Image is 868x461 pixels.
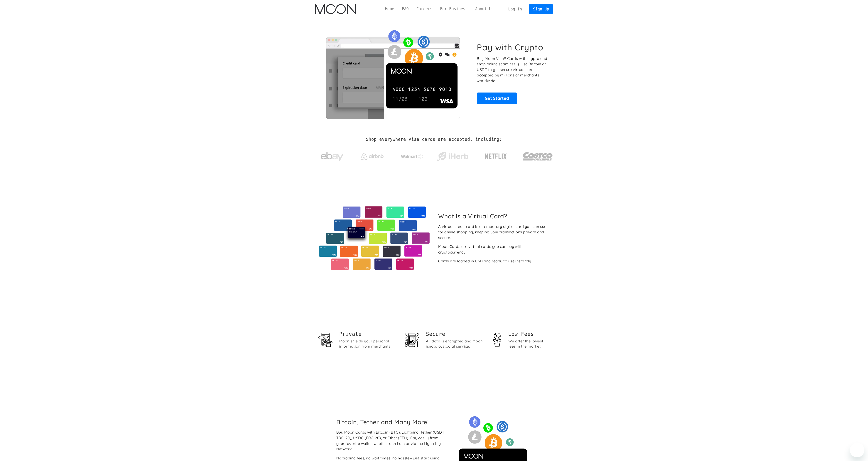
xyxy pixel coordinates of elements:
div: Moon Cards are virtual cards you can buy with cryptocurrency. [438,244,549,255]
p: Buy Moon Visa® Cards with crypto and shop online seamlessly! Use Bitcoin or USDT to get secure vi... [477,56,548,84]
a: Netflix [476,146,516,164]
a: FAQ [398,6,413,12]
img: iHerb [435,151,469,162]
h2: Secure [426,331,484,338]
img: Money stewardship [490,333,504,347]
div: All data is encrypted and Moon is a custodial service. [426,339,484,349]
img: Security [405,333,419,347]
img: Walmart [401,154,424,159]
iframe: 启动消息传送窗口的按钮 [850,443,864,457]
a: iHerb [435,146,469,165]
h2: Shop everywhere Visa cards are accepted, including: [366,137,502,142]
img: Moon Cards let you spend your crypto anywhere Visa is accepted. [315,27,471,119]
a: About Us [471,6,497,12]
h1: Low Fees [508,331,550,338]
div: Cards are loaded in USD and ready to use instantly. [438,258,532,264]
img: ebay [321,149,343,164]
img: Airbnb [361,153,384,160]
a: Log In [504,4,526,14]
a: Careers [413,6,436,12]
div: A virtual credit card is a temporary digital card you can use for online shopping, keeping your t... [438,224,549,241]
h2: Bitcoin, Tether and Many More! [336,418,447,426]
span: not [429,344,435,349]
img: Costco [523,148,553,165]
div: We offer the lowest fees in the market. [508,339,550,349]
a: ebay [315,145,349,166]
a: home [315,4,356,14]
h1: Pay with Crypto [477,42,543,52]
img: Netflix [484,151,507,162]
a: For Business [436,6,471,12]
a: Airbnb [355,148,389,162]
a: Walmart [395,149,429,161]
a: Home [381,6,398,12]
h1: Private [339,331,398,338]
a: Costco [523,143,553,167]
img: Privacy [318,333,333,347]
h2: What is a Virtual Card? [438,212,549,220]
div: Moon shields your personal information from merchants. [339,339,398,349]
img: Virtual cards from Moon [318,206,430,270]
div: Buy Moon Cards with Bitcoin (BTC), Lightning, Tether (USDT TRC-20), USDC (ERC-20), or Ether (ETH)... [336,429,447,452]
a: Sign Up [529,4,553,14]
a: Get Started [477,93,517,104]
img: Moon Logo [315,4,356,14]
